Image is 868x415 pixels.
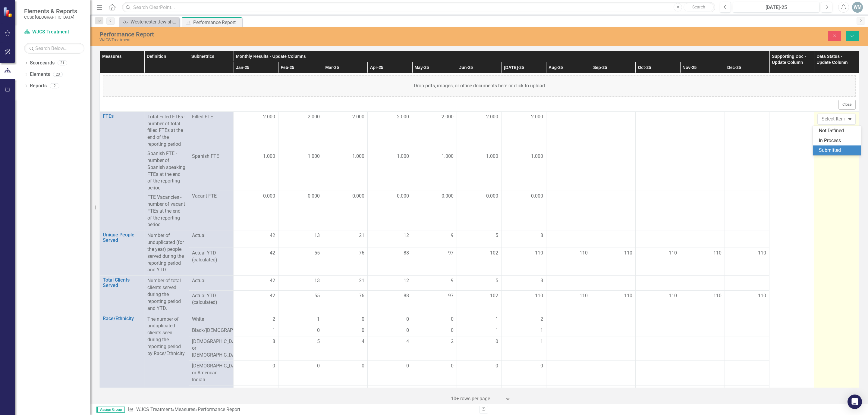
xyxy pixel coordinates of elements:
div: [DATE]-25 [735,4,817,11]
span: 97 [448,292,454,299]
span: 0 [451,316,454,323]
span: 1 [540,327,543,334]
p: Total Filled FTEs - number of total filled FTEs at the end of the reporting period [147,114,186,149]
span: 88 [404,250,409,257]
div: Not Defined [819,127,857,134]
p: Number of total clients served during the reporting period and YTD. [147,277,186,312]
span: Actual [192,277,230,284]
span: 0.000 [397,193,409,200]
a: Scorecards [30,60,55,67]
span: Filled FTE [192,114,230,120]
a: Unique People Served [103,232,141,243]
span: 0.000 [486,193,498,200]
span: 2.000 [352,114,364,120]
span: 0 [451,363,454,370]
a: Reports [30,83,47,89]
span: 42 [270,292,275,299]
span: Elements & Reports [24,8,77,15]
span: 13 [314,232,320,239]
span: 110 [758,292,766,299]
span: 21 [359,232,364,239]
span: 2 [540,316,543,323]
img: ClearPoint Strategy [3,7,14,17]
span: 2.000 [263,114,275,120]
span: Search [692,5,705,9]
button: WM [852,2,863,13]
span: 42 [270,250,275,257]
span: 0 [272,387,275,394]
span: 0 [495,338,498,345]
span: 0 [362,363,364,370]
span: Assign Group [96,407,125,413]
span: 102 [490,250,498,257]
div: Drop pdfs, images, or office documents here or click to upload [103,75,856,97]
button: Close [838,100,856,109]
span: 110 [624,292,632,299]
span: 2 [272,316,275,323]
span: 110 [758,250,766,257]
span: 0.000 [352,193,364,200]
span: 88 [404,292,409,299]
a: Measures [175,407,195,412]
span: Actual [192,232,230,239]
div: 23 [53,72,63,77]
span: 0 [406,363,409,370]
span: 76 [359,292,364,299]
span: 1 [272,327,275,334]
span: Actual YTD (calculated) [192,292,230,306]
span: 8 [540,277,543,284]
span: 1.000 [308,153,320,160]
span: 76 [359,250,364,257]
div: Performance Report [198,407,240,412]
span: 102 [490,292,498,299]
span: 1.000 [442,153,454,160]
div: The number of unduplicated clients seen during the reporting period by Race/Ethnicity [147,316,186,357]
span: 0.000 [531,193,543,200]
span: 5 [495,277,498,284]
span: 1 [540,338,543,345]
span: 2 [451,338,454,345]
span: 110 [669,250,677,257]
span: 1 [317,316,320,323]
span: 0 [540,387,543,394]
div: 2 [50,83,59,88]
a: Race/Ethnicity [103,316,141,321]
span: 1.000 [397,153,409,160]
p: Spanish FTE - number of Spanish speaking FTEs at the end of the reporting period [147,149,186,193]
span: 0.000 [263,193,275,200]
span: 1.000 [352,153,364,160]
a: WJCS Treatment [136,407,172,412]
span: 0 [406,316,409,323]
span: 0 [495,387,498,394]
span: 110 [624,250,632,257]
span: 0 [317,387,320,394]
div: WJCS Treatment [99,38,532,42]
span: 110 [535,250,543,257]
span: 110 [713,250,722,257]
span: 4 [362,338,364,345]
span: 0 [272,363,275,370]
div: 21 [58,61,67,66]
div: » » [128,406,475,413]
button: [DATE]-25 [733,2,819,13]
span: 8 [540,232,543,239]
a: Elements [30,71,50,78]
span: 55 [314,292,320,299]
span: Actual YTD (calculated) [192,250,230,264]
span: [DEMOGRAPHIC_DATA] or American Indian [192,363,230,383]
span: 0 [362,327,364,334]
span: 0.000 [442,193,454,200]
span: Asian/Pacific Islander [192,387,230,401]
p: Number of unduplicated (for the year) people served during the reporting period and YTD. [147,232,186,273]
input: Search ClearPoint... [122,2,715,13]
span: 2.000 [531,114,543,120]
span: 2.000 [442,114,454,120]
div: In Process [819,137,857,144]
span: 0 [451,327,454,334]
div: Westchester Jewish Community Svcs, Inc Landing Page [131,18,178,26]
span: 2.000 [397,114,409,120]
span: Spanish FTE [192,153,230,160]
span: 5 [495,232,498,239]
span: 1 [495,327,498,334]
